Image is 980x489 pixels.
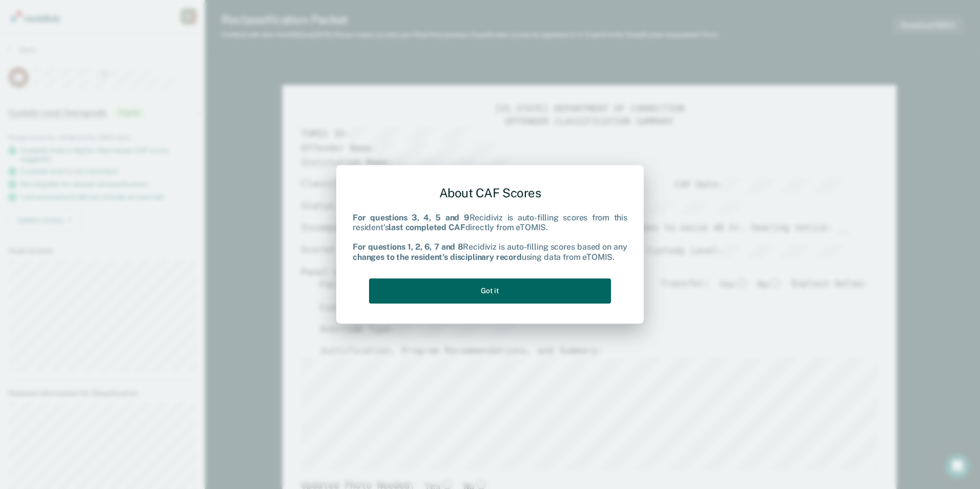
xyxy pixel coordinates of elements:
div: About CAF Scores [353,177,627,209]
div: Recidiviz is auto-filling scores from this resident's directly from eTOMIS. Recidiviz is auto-fil... [353,213,627,262]
b: For questions 1, 2, 6, 7 and 8 [353,242,463,252]
b: last completed CAF [389,222,465,232]
b: For questions 3, 4, 5 and 9 [353,213,469,222]
b: changes to the resident's disciplinary record [353,252,522,262]
button: Got it [369,278,611,303]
